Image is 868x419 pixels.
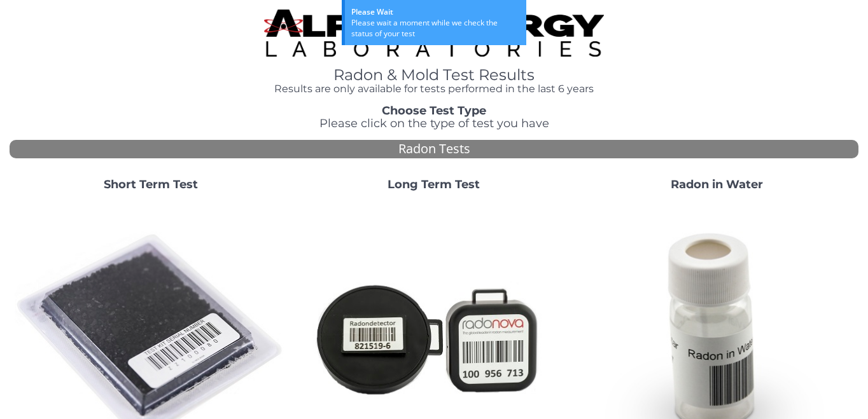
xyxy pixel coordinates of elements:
[382,104,486,118] strong: Choose Test Type
[388,177,480,191] strong: Long Term Test
[351,17,520,39] div: Please wait a moment while we check the status of your test
[351,6,520,17] div: Please Wait
[319,116,549,130] span: Please click on the type of test you have
[264,67,604,83] h1: Radon & Mold Test Results
[264,10,604,57] img: TightCrop.jpg
[264,83,604,95] h4: Results are only available for tests performed in the last 6 years
[671,177,763,191] strong: Radon in Water
[104,177,198,191] strong: Short Term Test
[10,140,858,158] div: Radon Tests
